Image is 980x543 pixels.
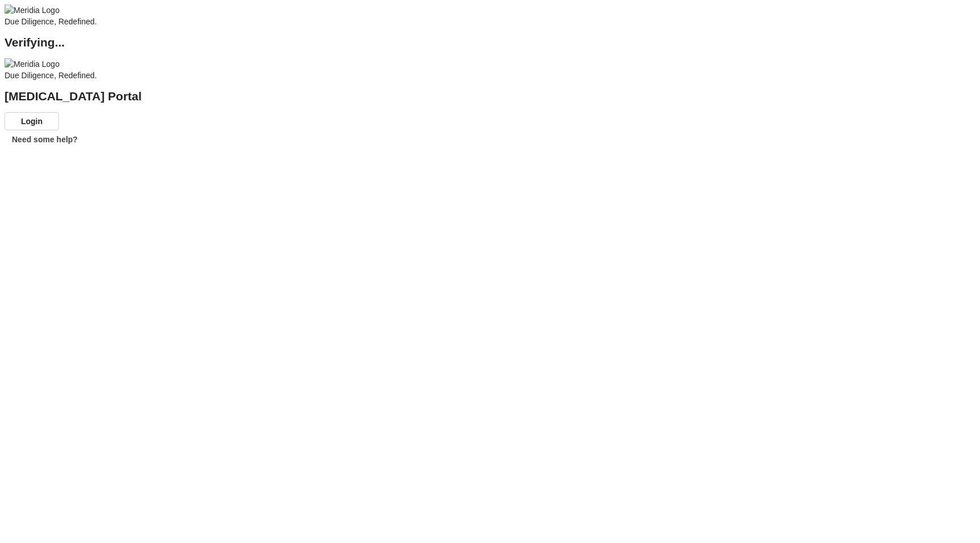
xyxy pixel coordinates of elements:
button: Login [5,112,59,130]
img: Meridia Logo [5,58,60,70]
span: Due Diligence, Redefined. [5,71,97,80]
h2: [MEDICAL_DATA] Portal [5,91,975,102]
img: Meridia Logo [5,5,60,16]
button: Need some help? [5,130,85,149]
span: Due Diligence, Redefined. [5,17,97,26]
h2: Verifying... [5,37,975,48]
